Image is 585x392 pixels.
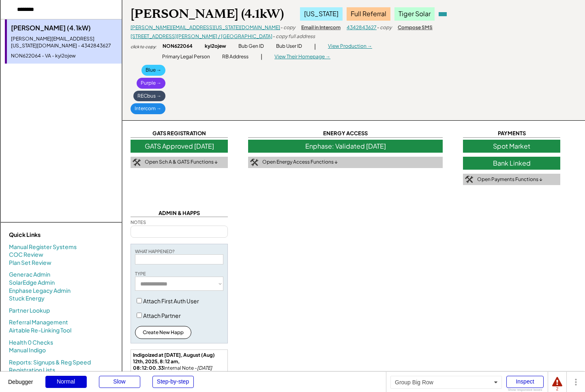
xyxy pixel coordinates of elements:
div: Bank Linked [463,157,560,170]
a: Enphase Legacy Admin [9,287,71,295]
div: Full Referral [347,7,390,20]
a: COC Review [9,251,43,259]
div: Open Payments Functions ↓ [477,176,542,183]
div: Primary Legal Person [162,53,210,60]
a: Plan Set Review [9,259,51,267]
div: - copy full address [272,33,315,40]
a: Partner Lookup [9,307,50,315]
div: - copy [280,24,295,31]
div: Normal [45,376,87,388]
div: Inspect [506,376,544,388]
div: Enphase: Validated [DATE] [248,140,443,153]
div: Bub User ID [276,43,302,50]
div: GATS REGISTRATION [131,130,228,137]
div: | [314,43,316,51]
div: ENERGY ACCESS [248,130,443,137]
button: Create New Happ [135,326,191,339]
div: Step-by-step [152,376,194,388]
img: tool-icon.png [250,159,258,166]
a: Reports: Signups & Reg Speed [9,358,91,366]
div: Intercom → [131,103,165,114]
div: RB Address [222,53,249,60]
div: View Production → [328,43,372,50]
div: kyi2ojew [205,43,226,50]
div: PAYMENTS [463,130,560,137]
a: Manual Register Systems [9,243,77,251]
div: View Their Homepage → [274,53,330,60]
div: NON622064 [163,43,193,50]
em: [DATE] 8:12am [133,365,213,377]
div: Bub Gen ID [238,43,264,50]
a: 4342843627 [347,24,377,30]
div: | [261,53,262,61]
div: Show responsive boxes [506,388,544,392]
div: - copy [377,24,392,31]
div: click to copy: [131,44,156,49]
div: NOTES [131,219,146,225]
div: GATS Approved [DATE] [131,140,228,153]
div: ADMIN & HAPPS [131,209,228,217]
a: Generac Admin [9,271,50,279]
div: NON622064 - VA - kyi2ojew [11,53,118,60]
div: [PERSON_NAME][EMAIL_ADDRESS][US_STATE][DOMAIN_NAME] - 4342843627 [11,36,118,49]
div: Blue → [141,65,165,76]
div: Compose SMS [398,24,433,31]
strong: Indigoized at [DATE], August (Aug) 12th, 2025, 8:12 am, 08:12:00.33 [133,352,216,371]
div: RECbus → [133,91,165,102]
div: Debugger [8,372,33,385]
div: Tiger Solar [394,7,435,20]
a: [PERSON_NAME][EMAIL_ADDRESS][US_STATE][DOMAIN_NAME] [131,24,280,30]
div: Internal Note - [133,352,225,377]
img: tool-icon.png [133,159,141,166]
a: Airtable Re-Linking Tool [9,326,71,334]
div: [PERSON_NAME] (4.1kW) [11,23,118,32]
img: tool-icon.png [465,176,473,183]
label: Attach Partner [143,312,181,319]
div: Spot Market [463,140,560,153]
a: Health 0 Checks [9,339,53,347]
div: [PERSON_NAME] (4.1kW) [131,6,284,22]
div: Purple → [137,78,165,89]
div: Quick Links [9,231,90,239]
div: Open Energy Access Functions ↓ [262,159,338,166]
div: WHAT HAPPENED? [135,248,175,254]
a: SolarEdge Admin [9,279,55,287]
a: Stuck Energy [9,294,45,303]
div: Email in Intercom [301,24,341,31]
div: Slow [99,376,140,388]
a: [STREET_ADDRESS][PERSON_NAME] / [GEOGRAPHIC_DATA] [131,33,272,39]
div: Group Big Row [390,376,502,389]
a: Manual Indigo [9,346,46,354]
div: 2 [552,387,562,391]
div: [US_STATE] [300,7,343,20]
a: Registration Lists [9,366,55,374]
a: Referral Management [9,318,68,326]
label: Attach First Auth User [143,297,199,305]
div: Open Sch A & GATS Functions ↓ [145,159,218,166]
div: TYPE [135,271,146,277]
